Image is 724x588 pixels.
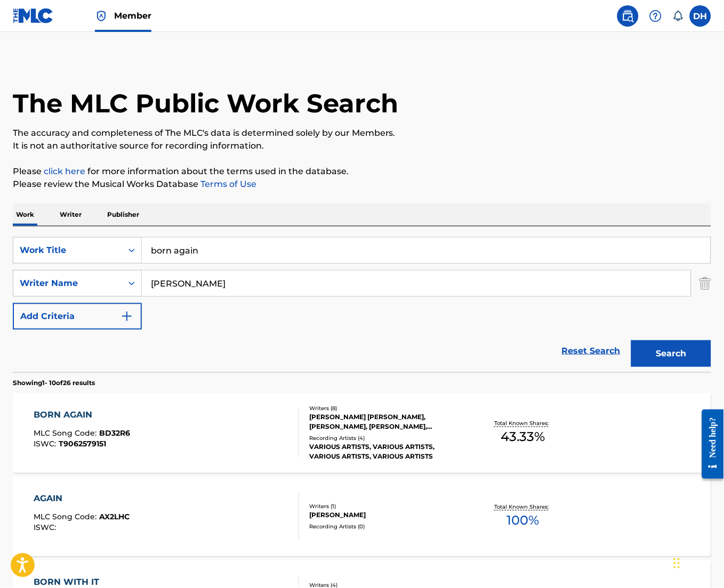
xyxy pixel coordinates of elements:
[309,503,465,511] div: Writers ( 1 )
[99,512,130,522] span: AX2LHC
[20,244,116,257] div: Work Title
[13,178,711,191] p: Please review the Musical Works Database
[622,10,634,22] img: search
[507,511,540,530] span: 100 %
[13,165,711,178] p: Please for more information about the terms used in the database.
[59,439,106,449] span: T9062579151
[649,10,662,22] img: help
[694,402,724,487] iframe: Resource Center
[309,511,465,520] div: [PERSON_NAME]
[13,203,37,226] p: Work
[13,477,711,557] a: AGAINMLC Song Code:AX2LHCISWC:Writers (1)[PERSON_NAME]Recording Artists (0)Total Known Shares:100%
[495,420,552,428] p: Total Known Shares:
[44,166,85,176] a: click here
[13,87,398,119] h1: The MLC Public Work Search
[617,5,639,27] a: Public Search
[699,270,711,297] img: Delete Criterion
[13,8,54,23] img: MLC Logo
[673,11,683,21] div: Notifications
[57,203,85,226] p: Writer
[13,237,711,372] form: Search Form
[309,443,465,462] div: VARIOUS ARTISTS, VARIOUS ARTISTS, VARIOUS ARTISTS, VARIOUS ARTISTS
[13,393,711,473] a: BORN AGAINMLC Song Code:BD32R6ISWC:T9062579151Writers (8)[PERSON_NAME] [PERSON_NAME], [PERSON_NAM...
[34,523,59,533] span: ISWC :
[13,127,711,140] p: The accuracy and completeness of The MLC's data is determined solely by our Members.
[34,493,130,505] div: AGAIN
[13,378,95,388] p: Showing 1 - 10 of 26 results
[13,303,142,330] button: Add Criteria
[690,5,711,27] div: User Menu
[309,523,465,531] div: Recording Artists ( 0 )
[671,537,724,588] iframe: Chat Widget
[99,429,130,438] span: BD32R6
[114,10,151,22] span: Member
[95,10,108,22] img: Top Rightsholder
[34,429,99,438] span: MLC Song Code :
[495,503,552,511] p: Total Known Shares:
[309,413,465,432] div: [PERSON_NAME] [PERSON_NAME], [PERSON_NAME], [PERSON_NAME], [PERSON_NAME], [PERSON_NAME], [PERSON_...
[557,339,626,363] a: Reset Search
[309,435,465,443] div: Recording Artists ( 4 )
[645,5,666,27] div: Help
[674,548,680,579] div: Drag
[34,409,130,422] div: BORN AGAIN
[13,140,711,152] p: It is not an authoritative source for recording information.
[198,179,256,189] a: Terms of Use
[34,512,99,522] span: MLC Song Code :
[34,439,59,449] span: ISWC :
[120,310,133,323] img: 9d2ae6d4665cec9f34b9.svg
[309,405,465,413] div: Writers ( 8 )
[501,428,545,447] span: 43.33 %
[631,340,711,367] button: Search
[104,203,142,226] p: Publisher
[20,277,116,290] div: Writer Name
